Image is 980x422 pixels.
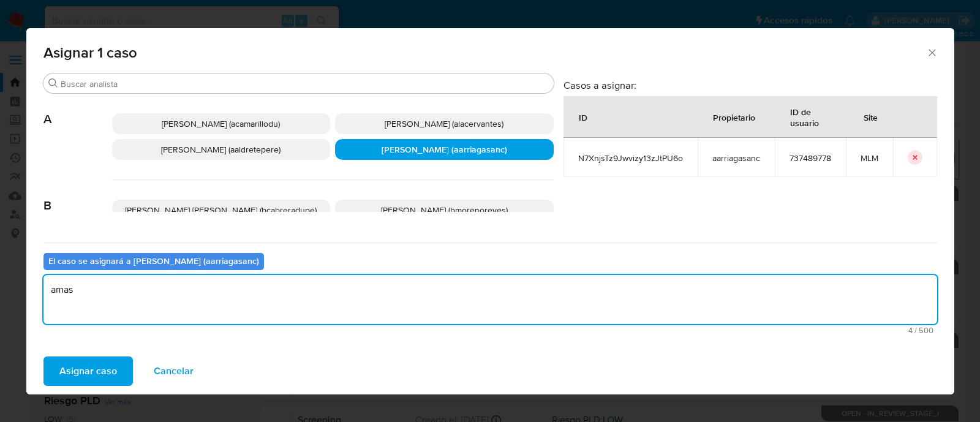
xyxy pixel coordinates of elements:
div: [PERSON_NAME] (aaldretepere) [112,139,331,160]
button: Buscar [48,78,58,88]
span: B [43,180,112,213]
span: [PERSON_NAME] (bmorenoreyes) [381,204,508,216]
span: [PERSON_NAME] (aarriagasanc) [382,143,507,156]
button: Cerrar ventana [926,47,937,58]
span: [PERSON_NAME] (acamarillodu) [162,118,280,130]
div: [PERSON_NAME] (acamarillodu) [112,113,331,134]
div: Propietario [698,102,770,132]
span: A [43,94,112,127]
input: Buscar analista [61,78,549,89]
span: Asignar 1 caso [43,45,927,60]
span: Máximo 500 caracteres [47,326,933,334]
h3: Casos a asignar: [563,79,937,91]
div: ID [564,102,602,132]
button: Asignar caso [43,356,133,386]
span: MLM [861,153,878,164]
div: Site [849,102,892,132]
div: [PERSON_NAME] (aarriagasanc) [335,139,554,160]
span: Asignar caso [59,358,117,385]
span: Cancelar [154,358,194,385]
div: [PERSON_NAME] (alacervantes) [335,113,554,134]
textarea: amas [43,275,937,324]
b: El caso se asignará a [PERSON_NAME] (aarriagasanc) [48,255,259,267]
span: [PERSON_NAME] (alacervantes) [385,118,503,130]
span: aarriagasanc [712,153,760,164]
span: 737489778 [790,153,831,164]
span: N7XnjsTz9Jwvizy13zJtPU6o [578,153,683,164]
button: Cancelar [138,356,209,386]
div: [PERSON_NAME] [PERSON_NAME] (bcabreradupe) [112,200,331,220]
div: assign-modal [26,28,954,394]
span: [PERSON_NAME] (aaldretepere) [161,143,281,156]
div: [PERSON_NAME] (bmorenoreyes) [335,200,554,220]
button: icon-button [908,150,922,165]
span: [PERSON_NAME] [PERSON_NAME] (bcabreradupe) [125,204,317,216]
div: ID de usuario [775,97,845,137]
